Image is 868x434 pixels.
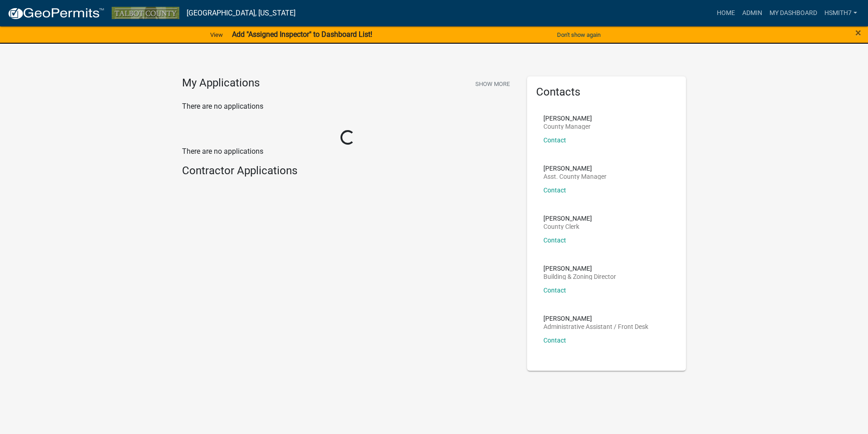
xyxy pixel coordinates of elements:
p: County Clerk [543,223,592,230]
wm-workflow-list-section: Contractor Applications [182,164,513,181]
button: Close [855,27,861,38]
p: [PERSON_NAME] [543,215,592,222]
p: [PERSON_NAME] [543,165,607,172]
a: Home [713,5,739,22]
a: hsmith7 [821,5,861,22]
a: Admin [739,5,766,22]
p: Administrative Assistant / Front Desk [543,323,648,330]
h5: Contacts [536,86,677,99]
a: Contact [543,136,566,144]
p: Building & Zoning Director [543,273,616,280]
strong: Add "Assigned Inspector" to Dashboard List! [232,30,372,39]
h4: My Applications [182,76,260,90]
button: Show More [472,76,513,91]
p: Asst. County Manager [543,173,607,180]
a: [GEOGRAPHIC_DATA], [US_STATE] [187,5,296,21]
p: [PERSON_NAME] [543,115,592,121]
img: Talbot County, Georgia [112,7,179,19]
a: Contact [543,187,566,194]
a: Contact [543,287,566,294]
p: [PERSON_NAME] [543,265,616,272]
p: County Manager [543,123,592,130]
p: There are no applications [182,146,513,157]
span: × [855,26,861,39]
a: My Dashboard [766,5,821,22]
p: [PERSON_NAME] [543,315,648,322]
a: Contact [543,337,566,344]
button: Don't show again [553,27,604,42]
p: There are no applications [182,101,513,112]
a: View [207,27,227,42]
h4: Contractor Applications [182,164,513,177]
a: Contact [543,237,566,244]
